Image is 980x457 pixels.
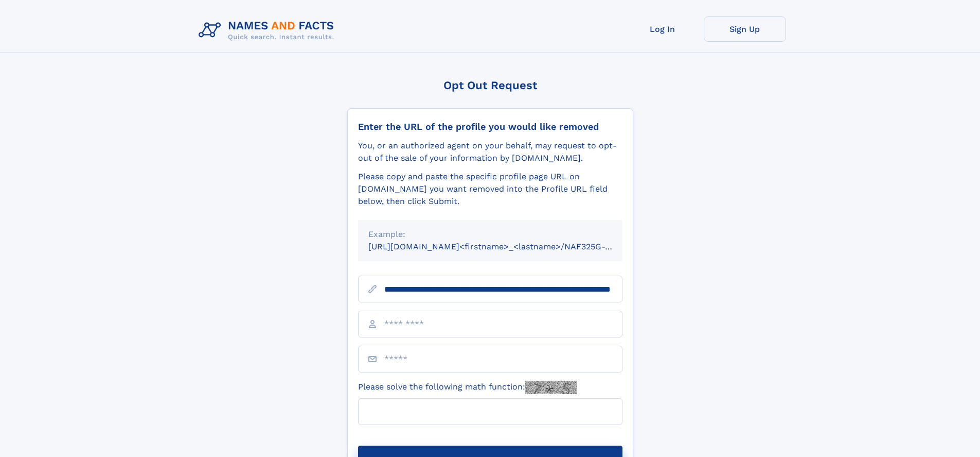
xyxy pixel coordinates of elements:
[704,16,786,42] a: Sign Up
[368,228,612,241] div: Example:
[347,79,633,92] div: Opt Out Request
[368,242,642,251] small: [URL][DOMAIN_NAME]<firstname>_<lastname>/NAF325G-xxxxxxxx
[621,16,704,42] a: Log In
[358,121,622,132] div: Enter the URL of the profile you would like removed
[194,16,343,44] img: Logo Names and Facts
[358,381,577,394] label: Please solve the following math function:
[358,171,622,208] div: Please copy and paste the specific profile page URL on [DOMAIN_NAME] you want removed into the Pr...
[358,140,622,164] div: You, or an authorized agent on your behalf, may request to opt-out of the sale of your informatio...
